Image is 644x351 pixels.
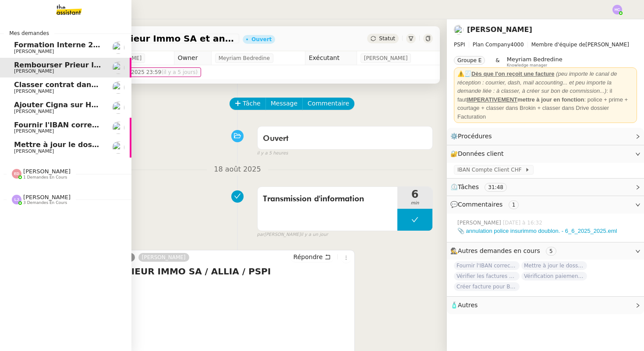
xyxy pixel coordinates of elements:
span: 6 [397,189,432,200]
span: [PERSON_NAME] [14,88,54,94]
span: (il y a 5 jours) [161,69,198,75]
span: Statut [379,35,395,42]
img: users%2Fa6PbEmLwvGXylUqKytRPpDpAx153%2Favatar%2Ffanny.png [112,81,124,94]
span: [DATE] à 16:32 [503,219,544,227]
img: users%2FNmPW3RcGagVdwlUj0SIRjiM8zA23%2Favatar%2Fb3e8f68e-88d8-429d-a2bd-00fb6f2d12db [454,25,464,35]
span: Vérifier les factures non réglées [454,272,520,281]
span: [PERSON_NAME] [14,68,54,74]
nz-tag: 5 [546,247,556,256]
span: Fournir l'IBAN correct à l'assureur [14,121,149,129]
img: users%2FNmPW3RcGagVdwlUj0SIRjiM8zA23%2Favatar%2Fb3e8f68e-88d8-429d-a2bd-00fb6f2d12db [112,141,124,154]
em: (peu importe le canal de réception : courrier, dash, mail accounting... et peu importe la demande... [457,70,617,94]
button: Message [265,98,303,110]
a: [PERSON_NAME] [138,253,189,261]
td: Owner [174,51,211,65]
span: Répondre [294,253,323,261]
span: 3 demandes en cours [23,200,67,205]
span: Commentaires [458,201,502,208]
img: svg [612,5,622,14]
u: IMPERATIVEMENT [467,96,517,103]
div: Ouvert [251,37,272,42]
span: Fournir l'IBAN correct à l'assureur [454,261,520,270]
span: Créer facture pour BELTERA [454,282,520,291]
div: ⚙️Procédures [447,128,644,145]
span: Rembourser Prieur Immo SA et annuler contrat [14,61,201,69]
nz-tag: 31:48 [485,183,507,192]
small: [PERSON_NAME] [257,231,328,239]
span: Autres demandes en cours [458,247,540,254]
a: 📎 annulation police insurimmo doublon. - 6_6_2025_2025.eml [457,228,617,234]
span: Autres [458,302,478,309]
span: Mettre à jour le dossier sinistre [14,140,139,149]
span: 4000 [510,42,524,48]
div: ⏲️Tâches 31:48 [447,179,644,196]
span: [PERSON_NAME] [454,40,637,49]
button: Tâche [230,98,266,110]
img: users%2Fa6PbEmLwvGXylUqKytRPpDpAx153%2Favatar%2Ffanny.png [112,42,124,54]
button: Commentaire [302,98,354,110]
span: il y a un jour [301,231,328,239]
span: [PERSON_NAME] [364,54,408,63]
nz-tag: Groupe E [454,56,485,65]
span: Mes demandes [4,29,54,38]
img: users%2FNmPW3RcGagVdwlUj0SIRjiM8zA23%2Favatar%2Fb3e8f68e-88d8-429d-a2bd-00fb6f2d12db [112,122,124,134]
div: 💬Commentaires 1 [447,196,644,213]
span: [PERSON_NAME] [457,219,503,227]
span: Mettre à jour le dossier sinistre [521,261,587,270]
span: Plan Company [473,42,510,48]
div: 🕵️Autres demandes en cours 5 [447,242,644,260]
div: 🧴Autres [447,297,644,314]
td: Exécutant [305,51,357,65]
img: users%2FNmPW3RcGagVdwlUj0SIRjiM8zA23%2Favatar%2Fb3e8f68e-88d8-429d-a2bd-00fb6f2d12db [112,62,124,74]
span: [PERSON_NAME] [14,128,54,134]
img: svg [12,169,21,179]
app-user-label: Knowledge manager [507,56,563,67]
span: 🧴 [450,302,478,309]
span: ⏲️ [450,183,514,190]
span: jeu. 14 août 2025 23:59 [98,68,198,77]
div: 🔐Données client [447,145,644,162]
u: Dès que l'on reçoit une facture [471,70,554,77]
span: Vérification paiements WYCC et MS [PERSON_NAME] [521,272,587,281]
span: 🔐 [450,149,507,159]
span: Ajouter Cigna sur Hubspot [14,101,119,109]
span: Knowledge manager [507,63,548,68]
img: users%2FWH1OB8fxGAgLOjAz1TtlPPgOcGL2%2Favatar%2F32e28291-4026-4208-b892-04f74488d877 [112,102,124,114]
span: Meyriam Bedredine [507,56,563,63]
span: par [257,231,265,239]
span: Message [271,98,297,109]
nz-tag: 1 [509,200,519,209]
span: ⚙️ [450,131,496,141]
span: [PERSON_NAME] [14,148,54,154]
span: 18 août 2025 [207,164,268,175]
span: 1 demandes en cours [23,175,67,180]
span: Transmission d'information [263,193,392,206]
span: [PERSON_NAME] [23,194,71,200]
span: Commentaire [308,98,349,109]
span: 🕵️ [450,247,560,254]
a: [PERSON_NAME] [467,25,532,34]
span: Ouvert [263,135,289,143]
span: IBAN Compte Client CHF [457,165,525,174]
span: & [495,56,499,67]
div: ⚠️🧾 : il faut : police + prime + courtage + classer dans Brokin + classer dans Drive dossier Fact... [457,70,633,121]
span: Tâche [243,98,261,109]
span: il y a 5 heures [257,150,288,157]
span: [PERSON_NAME] [23,168,71,175]
span: [PERSON_NAME] [14,109,54,114]
span: Rembourser Prieur Immo SA et annuler contrat [46,34,236,43]
span: Formation Interne 2 - [PERSON_NAME] [14,41,166,49]
span: min [397,200,432,207]
span: Tâches [458,183,479,190]
span: PSPI [454,42,465,48]
img: svg [12,195,21,204]
span: 💬 [450,201,522,208]
strong: mettre à jour en fonction [467,96,584,103]
button: Répondre [290,252,334,262]
span: Meyriam Bedredine [219,54,270,63]
span: Procédures [458,133,492,140]
span: [PERSON_NAME] [14,49,54,54]
span: Membre d'équipe de [531,42,586,48]
span: Classer contrat dans TOBA [14,81,120,89]
span: Données client [458,150,504,157]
